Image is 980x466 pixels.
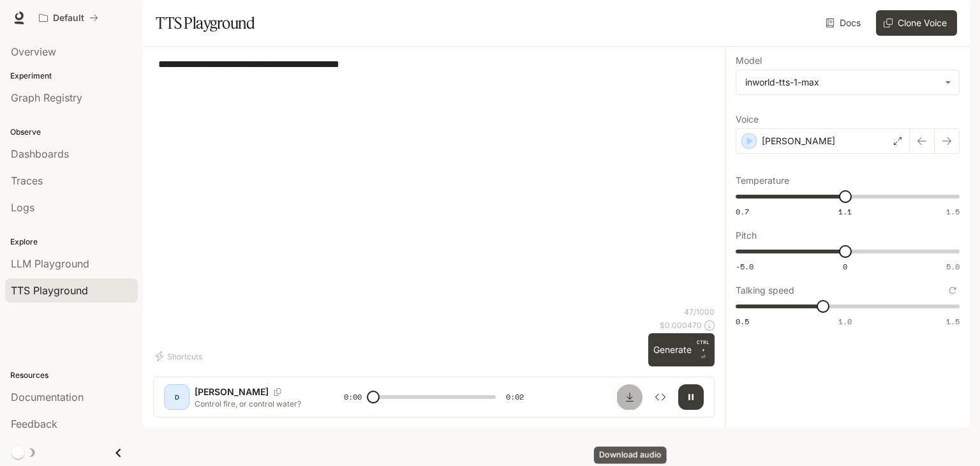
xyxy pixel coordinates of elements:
[946,283,960,297] button: Reset to default
[648,333,715,366] button: GenerateCTRL +⏎
[195,386,269,398] p: [PERSON_NAME]
[736,115,759,124] p: Voice
[736,70,959,94] div: inworld-tts-1-max
[736,316,749,327] span: 0.5
[736,176,789,185] p: Temperature
[838,316,852,327] span: 1.0
[762,135,835,147] p: [PERSON_NAME]
[167,387,187,407] div: D
[736,206,749,217] span: 0.7
[617,384,642,410] button: Download audio
[745,76,939,89] div: inworld-tts-1-max
[506,391,524,403] span: 0:02
[838,206,852,217] span: 1.1
[736,231,757,240] p: Pitch
[736,56,762,65] p: Model
[344,391,362,403] span: 0:00
[269,388,286,396] button: Copy Voice ID
[736,261,754,272] span: -5.0
[156,10,255,36] h1: TTS Playground
[946,261,960,272] span: 5.0
[53,13,84,24] p: Default
[946,316,960,327] span: 1.5
[876,10,957,36] button: Clone Voice
[648,384,673,410] button: Inspect
[594,447,667,464] div: Download audio
[823,10,866,36] a: Docs
[660,320,702,331] p: $ 0.000470
[153,346,207,366] button: Shortcuts
[946,206,960,217] span: 1.5
[697,338,709,354] p: CTRL +
[33,5,104,31] button: All workspaces
[697,338,709,361] p: ⏎
[736,286,794,295] p: Talking speed
[843,261,847,272] span: 0
[195,398,313,409] p: Control fire, or control water?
